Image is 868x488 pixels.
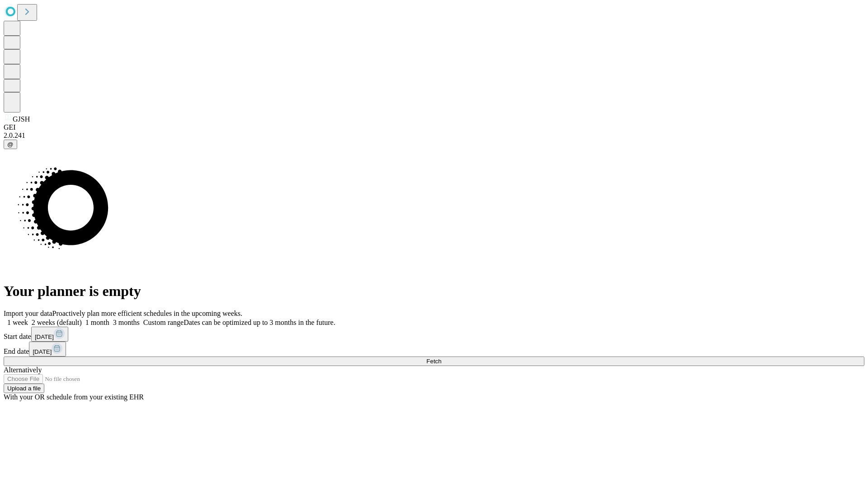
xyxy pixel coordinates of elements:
span: GJSH [13,115,30,123]
span: Proactively plan more efficient schedules in the upcoming weeks. [52,310,242,317]
span: Custom range [143,319,184,326]
span: 1 month [85,319,109,326]
div: Start date [4,327,864,342]
span: 1 week [7,319,28,326]
button: Upload a file [4,384,44,393]
button: Fetch [4,357,864,366]
button: [DATE] [31,327,68,342]
span: 3 months [113,319,140,326]
span: [DATE] [33,348,52,355]
h1: Your planner is empty [4,283,864,300]
button: [DATE] [29,342,66,357]
span: @ [7,141,14,148]
span: 2 weeks (default) [32,319,82,326]
span: With your OR schedule from your existing EHR [4,393,144,401]
span: [DATE] [35,333,54,340]
span: Fetch [426,358,441,365]
div: End date [4,342,864,357]
div: 2.0.241 [4,131,864,140]
span: Alternatively [4,366,42,374]
div: GEI [4,123,864,131]
span: Dates can be optimized up to 3 months in the future. [184,319,335,326]
span: Import your data [4,310,52,317]
button: @ [4,140,17,149]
